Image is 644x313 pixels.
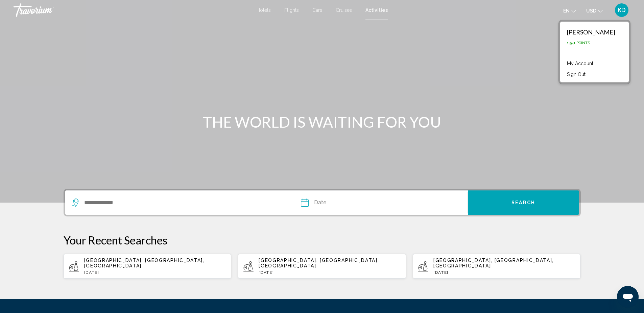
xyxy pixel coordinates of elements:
[64,254,232,279] button: [GEOGRAPHIC_DATA], [GEOGRAPHIC_DATA], [GEOGRAPHIC_DATA][DATE]
[586,8,596,14] span: USD
[238,254,406,279] button: [GEOGRAPHIC_DATA], [GEOGRAPHIC_DATA], [GEOGRAPHIC_DATA][DATE]
[564,70,589,79] button: Sign Out
[613,3,630,17] button: User Menu
[195,113,449,131] h1: THE WORLD IS WAITING FOR YOU
[14,3,250,17] a: Travorium
[567,41,590,45] span: 1,941 Points
[567,28,615,36] div: [PERSON_NAME]
[259,270,401,275] p: [DATE]
[284,7,299,13] a: Flights
[511,200,535,206] span: Search
[433,258,554,268] span: [GEOGRAPHIC_DATA], [GEOGRAPHIC_DATA], [GEOGRAPHIC_DATA]
[433,270,575,275] p: [DATE]
[564,59,597,68] a: My Account
[301,190,467,215] button: Date
[468,190,579,215] button: Search
[64,233,581,247] p: Your Recent Searches
[365,7,388,13] a: Activities
[617,286,639,308] iframe: Button to launch messaging window
[618,7,626,14] span: KD
[336,7,352,13] a: Cruises
[84,258,205,268] span: [GEOGRAPHIC_DATA], [GEOGRAPHIC_DATA], [GEOGRAPHIC_DATA]
[586,6,603,16] button: Change currency
[84,270,226,275] p: [DATE]
[259,258,379,268] span: [GEOGRAPHIC_DATA], [GEOGRAPHIC_DATA], [GEOGRAPHIC_DATA]
[312,7,322,13] a: Cars
[563,6,576,16] button: Change language
[563,8,570,14] span: en
[65,190,579,215] div: Search widget
[257,7,271,13] a: Hotels
[413,254,581,279] button: [GEOGRAPHIC_DATA], [GEOGRAPHIC_DATA], [GEOGRAPHIC_DATA][DATE]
